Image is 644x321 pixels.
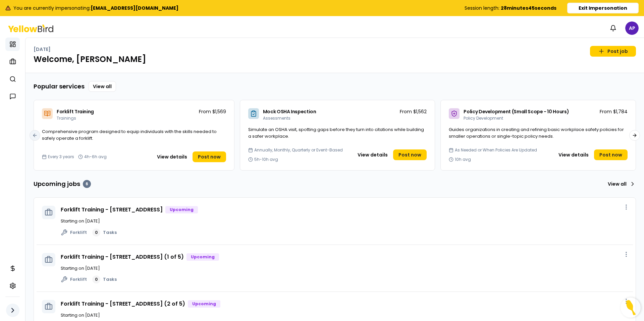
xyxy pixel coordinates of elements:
[165,206,198,213] div: Upcoming
[186,253,219,261] div: Upcoming
[13,5,178,11] span: You are currently impersonating:
[61,300,185,308] a: Forklift Training - [STREET_ADDRESS] (2 of 5)
[400,108,427,115] p: From $1,562
[70,276,87,283] span: Forklift
[89,81,116,92] a: View all
[501,5,556,11] b: 28 minutes 45 seconds
[254,157,278,162] span: 5h-10h avg
[34,54,636,65] h1: Welcome, [PERSON_NAME]
[465,5,556,11] div: Session length:
[464,108,569,115] span: Policy Development (Small Scope - 10 Hours)
[153,151,191,162] button: View details
[590,46,636,57] a: Post job
[91,5,178,11] b: [EMAIL_ADDRESS][DOMAIN_NAME]
[61,253,184,261] a: Forklift Training - [STREET_ADDRESS] (1 of 5)
[48,154,74,159] span: Every 3 years
[61,206,163,213] a: Forklift Training - [STREET_ADDRESS]
[34,82,85,91] h3: Popular services
[83,180,91,188] div: 6
[263,115,290,121] span: Assessments
[464,115,503,121] span: Policy Development
[455,147,537,153] span: As Needed or When Policies Are Updated
[84,154,107,159] span: 4h-6h avg
[61,265,628,272] p: Starting on [DATE]
[554,149,593,160] button: View details
[61,218,628,224] p: Starting on [DATE]
[621,298,641,318] button: Open Resource Center
[600,108,628,115] p: From $1,784
[34,179,91,189] h3: Upcoming jobs
[57,115,76,121] span: Trainings
[449,126,624,139] span: Guides organizations in creating and refining basic workplace safety policies for smaller operati...
[625,21,639,35] span: AP
[57,108,94,115] span: Forklift Training
[605,179,636,189] a: View all
[34,46,51,53] p: [DATE]
[198,153,221,160] span: Post now
[61,312,628,319] p: Starting on [DATE]
[70,229,87,236] span: Forklift
[254,147,343,153] span: Annually, Monthly, Quarterly or Event-Based
[92,275,117,283] a: 0Tasks
[193,151,226,162] a: Post now
[455,157,471,162] span: 10h avg
[567,3,639,13] button: Exit Impersonation
[92,229,100,237] div: 0
[248,126,424,139] span: Simulate an OSHA visit, spotting gaps before they turn into citations while building a safer work...
[594,149,628,160] a: Post now
[92,229,117,237] a: 0Tasks
[354,149,392,160] button: View details
[188,300,220,308] div: Upcoming
[398,151,421,158] span: Post now
[393,149,427,160] a: Post now
[263,108,316,115] span: Mock OSHA Inspection
[42,128,217,141] span: Comprehensive program designed to equip individuals with the skills needed to safely operate a fo...
[599,151,622,158] span: Post now
[199,108,226,115] p: From $1,569
[92,275,100,283] div: 0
